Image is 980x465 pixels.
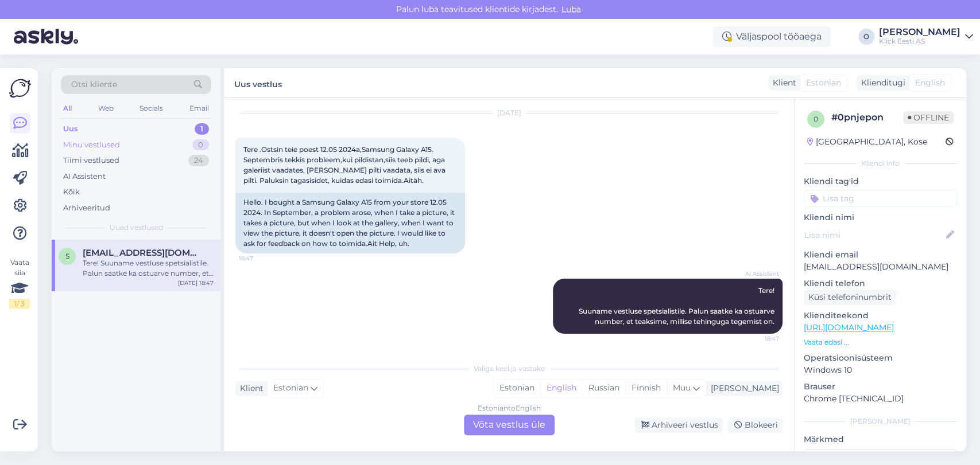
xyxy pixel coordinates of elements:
[879,28,973,46] a: [PERSON_NAME]Klick Eesti AS
[804,310,957,322] p: Klienditeekond
[804,322,894,333] a: [URL][DOMAIN_NAME]
[713,26,831,47] div: Väljaspool tööaega
[243,145,447,185] span: Tere .Ostsin teie poest 12.05 2024a,Samsung Galaxy A15. Septembris tekkis probleem,kui pildistan,...
[63,202,110,214] div: Arhiveeritud
[178,279,214,287] div: [DATE] 18:47
[63,186,80,198] div: Kõik
[494,380,540,397] div: Estonian
[736,269,779,278] span: AI Assistent
[634,417,723,433] div: Arhiveeri vestlus
[857,77,905,89] div: Klienditugi
[110,222,163,233] span: Uued vestlused
[768,77,796,89] div: Klient
[187,101,211,116] div: Email
[804,337,957,347] p: Vaata edasi ...
[61,101,74,116] div: All
[804,158,957,169] div: Kliendi info
[736,334,779,343] span: 18:47
[804,212,957,224] p: Kliendi nimi
[83,248,202,258] span: sirjepuusepp25@gmail.com
[804,364,957,376] p: Windows 10
[804,190,957,207] input: Lisa tag
[804,290,896,305] div: Küsi telefoninumbrit
[915,77,945,89] span: English
[137,101,165,116] div: Socials
[65,252,69,260] span: s
[673,382,691,393] span: Muu
[558,4,584,14] span: Luba
[188,155,209,166] div: 24
[804,352,957,364] p: Operatsioonisüsteem
[582,380,625,397] div: Russian
[804,393,957,405] p: Chrome [TECHNICAL_ID]
[239,254,282,263] span: 18:47
[804,229,944,241] input: Lisa nimi
[96,101,116,116] div: Web
[63,171,106,182] div: AI Assistent
[625,380,667,397] div: Finnish
[804,416,957,427] div: [PERSON_NAME]
[806,77,841,89] span: Estonian
[235,364,783,374] div: Valige keel ja vastake
[83,258,214,279] div: Tere! Suuname vestluse spetsialistile. Palun saatke ka ostuarve number, et teaksime, millise tehi...
[192,139,209,151] div: 0
[804,175,957,187] p: Kliendi tag'id
[831,111,903,124] div: # 0pnjepon
[273,382,308,394] span: Estonian
[234,75,282,91] label: Uus vestlus
[63,139,120,151] div: Minu vestlused
[804,261,957,273] p: [EMAIL_ADDRESS][DOMAIN_NAME]
[235,382,264,394] div: Klient
[804,433,957,446] p: Märkmed
[235,193,465,253] div: Hello. I bought a Samsung Galaxy A15 from your store 12.05 2024. In September, a problem arose, w...
[63,123,78,135] div: Uus
[879,28,960,37] div: [PERSON_NAME]
[804,278,957,290] p: Kliendi telefon
[804,381,957,393] p: Brauser
[195,123,209,135] div: 1
[903,111,954,124] span: Offline
[9,77,31,99] img: Askly Logo
[478,403,541,413] div: Estonian to English
[71,79,117,91] span: Otsi kliente
[540,380,582,397] div: English
[9,299,30,309] div: 1 / 3
[9,257,30,309] div: Vaata siia
[464,415,555,435] div: Võta vestlus üle
[879,37,960,46] div: Klick Eesti AS
[63,155,119,166] div: Tiimi vestlused
[814,115,818,123] span: 0
[804,249,957,261] p: Kliendi email
[727,417,783,433] div: Blokeeri
[858,29,874,45] div: O
[807,136,927,148] div: [GEOGRAPHIC_DATA], Kose
[706,382,779,394] div: [PERSON_NAME]
[235,108,783,118] div: [DATE]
